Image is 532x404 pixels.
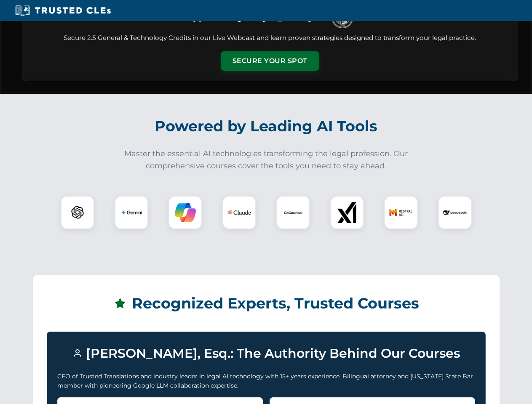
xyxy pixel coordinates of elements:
[330,196,364,229] div: xAI
[389,201,413,224] img: Mistral AI Logo
[115,196,148,229] div: Gemini
[438,196,472,229] div: DeepSeek
[61,196,94,229] div: ChatGPT
[175,202,196,223] img: Copilot Logo
[443,201,467,224] img: DeepSeek Logo
[47,289,486,318] h2: Recognized Experts, Trusted Courses
[57,342,475,365] h3: [PERSON_NAME], Esq.: The Authority Behind Our Courses
[276,196,310,229] div: CoCounsel
[227,201,251,224] img: Claude Logo
[119,148,414,172] p: Master the essential AI technologies transforming the legal profession. Our comprehensive courses...
[222,196,256,229] div: Claude
[65,200,90,225] img: ChatGPT Logo
[384,196,418,229] div: Mistral AI
[283,202,304,223] img: CoCounsel Logo
[221,51,319,71] button: Secure Your Spot
[32,33,508,43] p: Secure 2.5 General & Technology Credits in our Live Webcast and learn proven strategies designed ...
[337,202,358,223] img: xAI Logo
[168,196,202,229] div: Copilot
[13,4,113,17] img: Trusted CLEs
[57,372,475,391] p: CEO of Trusted Translations and industry leader in legal AI technology with 15+ years experience....
[121,202,142,223] img: Gemini Logo
[33,112,500,141] h2: Powered by Leading AI Tools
